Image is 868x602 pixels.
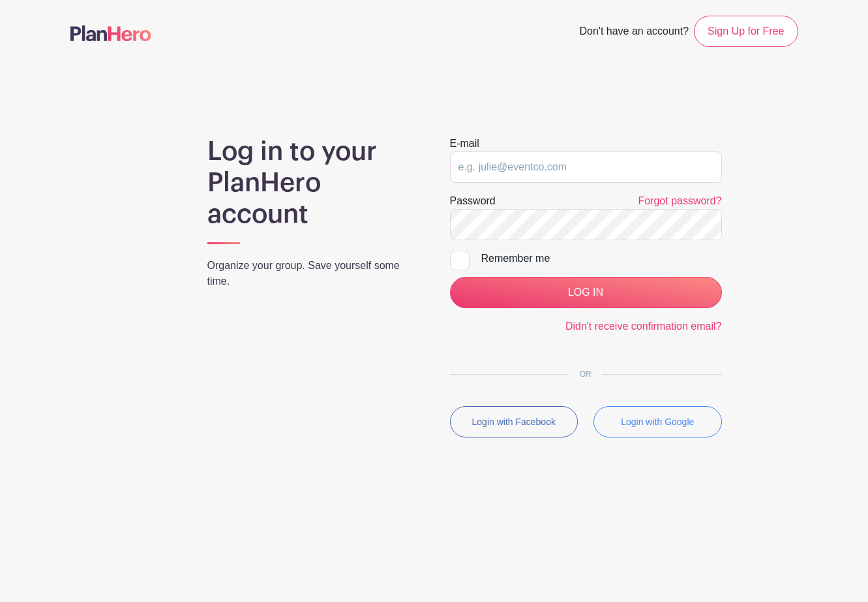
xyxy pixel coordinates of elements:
a: Forgot password? [638,195,721,206]
a: Sign Up for Free [694,16,798,47]
img: logo-507f7623f17ff9eddc593b1ce0a138ce2505c220e1c5a4e2b4648c50719b7d32.svg [70,25,151,41]
small: Login with Facebook [472,417,556,427]
a: Didn't receive confirmation email? [565,321,722,332]
input: LOG IN [450,277,722,308]
h1: Log in to your PlanHero account [207,136,419,230]
button: Login with Google [593,406,722,437]
button: Login with Facebook [450,406,578,437]
input: e.g. julie@eventco.com [450,151,722,183]
div: Remember me [481,251,722,266]
small: Login with Google [621,417,694,427]
label: E-mail [450,136,479,151]
span: Don't have an account? [579,18,689,47]
label: Password [450,193,496,209]
p: Organize your group. Save yourself some time. [207,258,419,289]
span: OR [569,370,602,379]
